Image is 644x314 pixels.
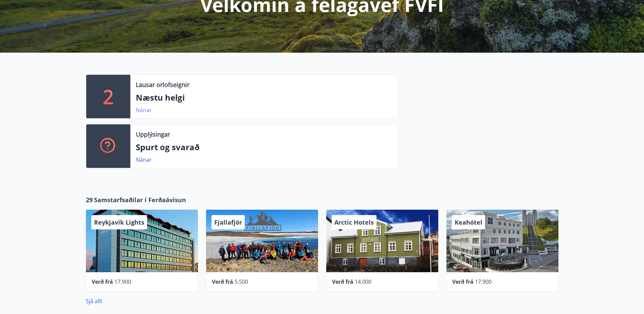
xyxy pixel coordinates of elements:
span: 14.000 [355,278,371,285]
p: Næstu helgi [136,92,392,103]
span: Arctic Hotels [334,218,374,226]
span: Keahótel [455,218,482,226]
p: 2 [103,84,114,109]
span: Samstarfsaðilar í Ferðaávísun [94,195,186,204]
span: Verð frá [212,278,233,285]
p: Upplýsingar [136,130,170,139]
span: 17.900 [114,278,131,285]
span: 29 [86,195,93,204]
span: Verð frá [92,278,113,285]
span: Verð frá [332,278,353,285]
span: 17.900 [475,278,492,285]
span: 5.500 [235,278,248,285]
a: Nánar [136,106,152,114]
span: Reykjavík Lights [94,218,144,226]
p: Spurt og svarað [136,141,392,153]
p: Lausar orlofseignir [136,80,189,89]
span: Verð frá [452,278,474,285]
a: Sjá allt [86,297,103,305]
a: Nánar [136,156,152,163]
span: Fjallafjör [214,218,242,226]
